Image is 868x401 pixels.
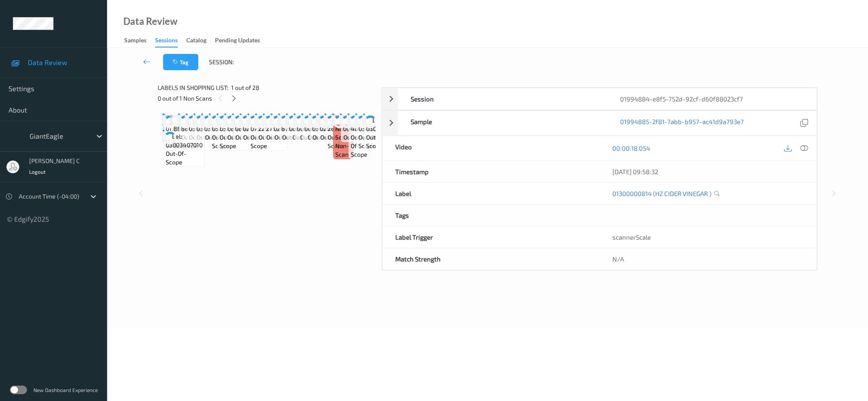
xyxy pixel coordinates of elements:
div: Match Strength [382,248,600,270]
div: [DATE] 09:58:32 [612,167,804,176]
span: out-of-scope [292,133,330,142]
div: Sessions [155,36,178,48]
span: out-of-scope [259,133,296,142]
span: out-of-scope [328,133,364,150]
a: Samples [124,35,155,47]
div: Samples [124,36,146,47]
div: Sample [398,111,607,135]
span: out-of-scope [251,133,286,150]
span: out-of-scope [358,133,395,150]
span: out-of-scope [366,133,403,150]
div: Label Trigger [382,226,600,248]
a: 00:00:18.054 [612,144,650,152]
span: out-of-scope [212,133,248,150]
span: Labels in shopping list: [158,83,228,92]
span: out-of-scope [243,133,280,142]
a: 01994885-2f81-7abb-b957-ac41d9a793e7 [620,117,744,129]
span: out-of-scope [236,133,273,142]
span: out-of-scope [351,133,367,159]
span: out-of-scope [227,133,265,142]
a: 01300000814 (HZ CIDER VINEGAR ) [612,189,711,198]
span: out-of-scope [220,133,256,150]
span: out-of-scope [343,133,381,142]
span: out-of-scope [205,133,242,142]
a: Sessions [155,35,186,48]
div: Session [398,88,607,110]
div: Video [382,136,600,160]
span: out-of-scope [320,133,358,142]
div: 01994884-e8f5-752d-92cf-d60f88023cf7 [607,88,817,110]
span: Label: Non-Scan [335,116,352,142]
div: Catalog [186,36,206,47]
div: Pending Updates [215,36,260,47]
button: Tag [163,54,198,70]
span: out-of-scope [274,133,312,142]
div: Sample01994885-2f81-7abb-b957-ac41d9a793e7 [382,110,817,136]
div: Session01994884-e8f5-752d-92cf-d60f88023cf7 [382,88,817,110]
span: out-of-scope [266,133,304,142]
div: Label [382,183,600,204]
a: Pending Updates [215,35,268,47]
span: 1 out of 28 [231,83,260,92]
span: Session: [209,58,234,66]
div: 0 out of 1 Non Scans [158,93,376,104]
a: Catalog [186,35,215,47]
div: Tags [382,205,600,226]
span: out-of-scope [282,133,319,142]
div: Data Review [123,17,177,26]
span: out-of-scope [166,149,203,166]
span: out-of-scope [308,133,345,142]
span: out-of-scope [300,133,337,142]
span: out-of-scope [313,133,350,142]
div: scannerScale [600,226,817,248]
div: N/A [600,248,817,270]
span: Label: 03003407010 [166,132,203,149]
span: non-scan [335,142,352,159]
div: Timestamp [382,161,600,182]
